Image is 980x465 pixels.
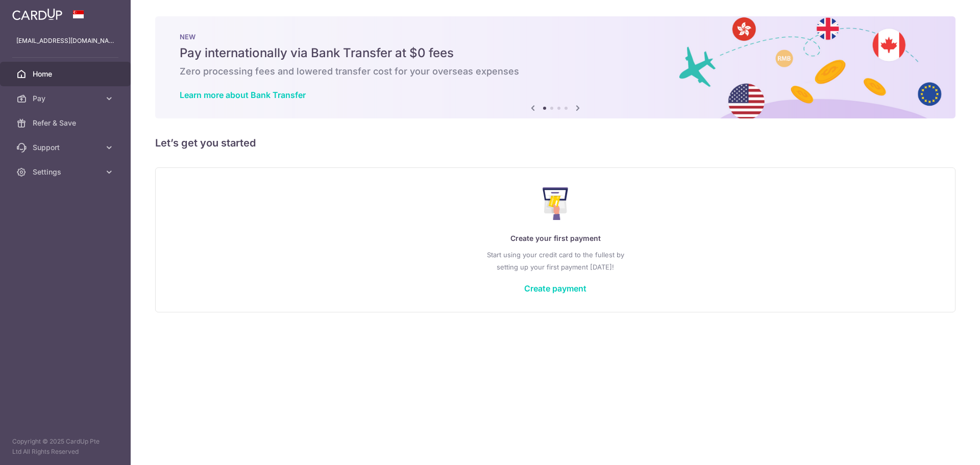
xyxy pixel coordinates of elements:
h5: Let’s get you started [155,135,955,151]
img: Make Payment [543,187,569,220]
p: NEW [180,33,931,41]
span: Pay [33,93,100,104]
img: CardUp [12,8,62,20]
h6: Zero processing fees and lowered transfer cost for your overseas expenses [180,65,931,78]
span: Refer & Save [33,118,100,128]
p: Start using your credit card to the fullest by setting up your first payment [DATE]! [176,249,935,273]
p: Create your first payment [176,232,935,244]
img: Bank transfer banner [155,16,955,118]
span: Settings [33,167,100,177]
h5: Pay internationally via Bank Transfer at $0 fees [180,45,931,61]
p: [EMAIL_ADDRESS][DOMAIN_NAME] [16,36,114,46]
a: Learn more about Bank Transfer [180,90,306,100]
span: Home [33,69,100,79]
span: Support [33,142,100,153]
a: Create payment [524,283,586,293]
